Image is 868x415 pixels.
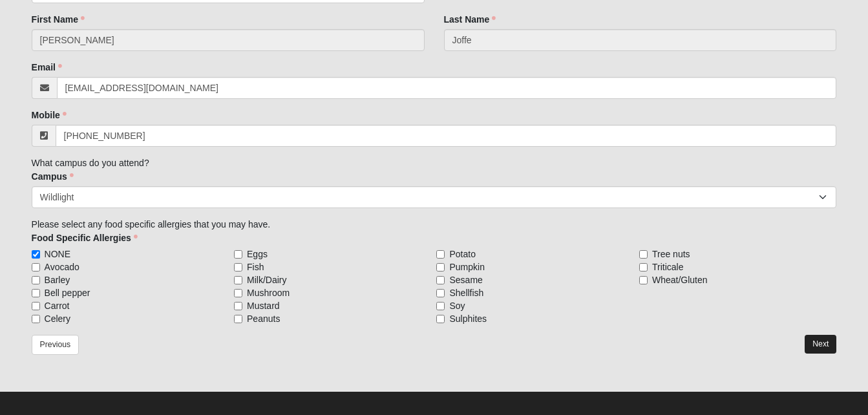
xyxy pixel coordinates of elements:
[32,289,40,297] input: Bell pepper
[234,276,242,284] input: Milk/Dairy
[449,273,482,286] span: Sesame
[234,289,242,297] input: Mushroom
[449,261,484,273] span: Pumpkin
[247,273,286,286] span: Milk/Dairy
[45,312,70,325] span: Celery
[45,286,90,299] span: Bell pepper
[234,263,242,271] input: Fish
[805,335,836,354] a: Next
[32,335,79,355] a: Previous
[32,250,40,259] input: NONE
[32,302,40,310] input: Carrot
[436,302,445,310] input: Soy
[436,250,445,259] input: Potato
[45,299,70,312] span: Carrot
[247,261,264,273] span: Fish
[45,273,70,286] span: Barley
[639,250,648,259] input: Tree nuts
[234,302,242,310] input: Mustard
[639,263,648,271] input: Triticale
[32,61,62,74] label: Email
[32,276,40,284] input: Barley
[247,248,268,261] span: Eggs
[45,261,79,273] span: Avocado
[234,315,242,323] input: Peanuts
[652,273,708,286] span: Wheat/Gluten
[32,109,67,122] label: Mobile
[436,276,445,284] input: Sesame
[449,312,487,325] span: Sulphites
[32,231,138,244] label: Food Specific Allergies
[639,276,648,284] input: Wheat/Gluten
[45,248,70,261] span: NONE
[32,263,40,271] input: Avocado
[32,170,74,183] label: Campus
[436,315,445,323] input: Sulphites
[652,248,690,261] span: Tree nuts
[247,312,280,325] span: Peanuts
[652,261,684,273] span: Triticale
[247,286,290,299] span: Mushroom
[436,289,445,297] input: Shellfish
[444,13,496,26] label: Last Name
[32,13,85,26] label: First Name
[234,250,242,259] input: Eggs
[32,315,40,323] input: Celery
[449,248,475,261] span: Potato
[449,299,465,312] span: Soy
[436,263,445,271] input: Pumpkin
[449,286,483,299] span: Shellfish
[247,299,280,312] span: Mustard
